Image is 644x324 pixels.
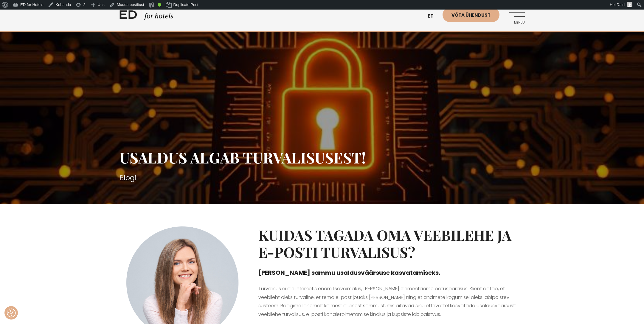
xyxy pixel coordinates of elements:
h3: Blogi [120,172,525,183]
a: et [425,9,443,24]
span: Menüü [508,21,525,24]
img: Revisit consent button [7,308,16,317]
span: Daisi [617,2,625,7]
a: ED HOTELS [120,9,173,24]
div: Good [158,3,161,7]
a: Menüü [508,7,525,24]
a: Võta ühendust [443,7,499,22]
h4: [PERSON_NAME] sammu usaldusväärsuse kasvatamiseks. [258,268,524,277]
h1: Usaldus algab turvalisusest! [120,149,525,166]
h2: Kuidas tagada oma veebilehe ja e-posti turvalisus? [258,226,524,261]
button: Nõusolekueelistused [7,308,16,317]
